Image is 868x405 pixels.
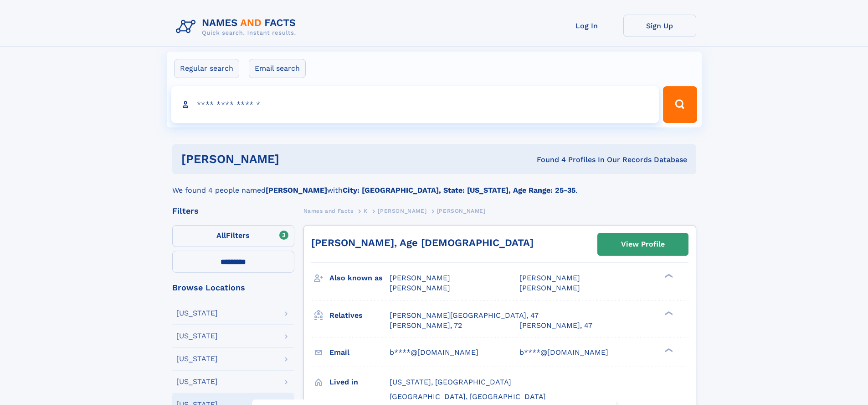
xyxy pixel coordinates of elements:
span: [US_STATE], [GEOGRAPHIC_DATA] [390,378,511,386]
div: ❯ [663,347,673,353]
a: [PERSON_NAME], Age [DEMOGRAPHIC_DATA] [311,237,534,248]
h1: [PERSON_NAME] [181,153,408,165]
div: [US_STATE] [176,355,218,363]
a: Log In [550,15,623,37]
div: Browse Locations [172,284,294,292]
b: [PERSON_NAME] [266,186,327,195]
a: [PERSON_NAME][GEOGRAPHIC_DATA], 47 [390,310,539,321]
div: ❯ [663,273,673,279]
a: [PERSON_NAME], 72 [390,321,462,331]
a: [PERSON_NAME] [378,205,426,216]
span: [PERSON_NAME] [437,208,486,214]
div: View Profile [621,234,665,255]
span: [PERSON_NAME] [390,284,450,292]
label: Email search [249,59,306,78]
div: [US_STATE] [176,378,218,385]
div: [US_STATE] [176,310,218,317]
a: Names and Facts [303,205,354,216]
b: City: [GEOGRAPHIC_DATA], State: [US_STATE], Age Range: 25-35 [343,186,575,195]
span: [PERSON_NAME] [519,284,580,292]
div: Filters [172,207,294,215]
h3: Email [329,345,390,360]
div: Found 4 Profiles In Our Records Database [408,155,687,165]
label: Filters [172,225,294,247]
img: Logo Names and Facts [172,15,303,39]
div: We found 4 people named with . [172,174,696,196]
div: ❯ [663,310,673,316]
span: [PERSON_NAME] [390,274,450,282]
span: All [216,231,226,240]
h3: Relatives [329,308,390,323]
h3: Also known as [329,270,390,286]
span: [PERSON_NAME] [378,208,426,214]
div: [US_STATE] [176,332,218,340]
label: Regular search [174,59,239,78]
a: K [364,205,368,216]
a: View Profile [598,233,688,255]
span: [PERSON_NAME] [519,274,580,282]
span: [GEOGRAPHIC_DATA], [GEOGRAPHIC_DATA] [390,392,546,401]
a: Sign Up [623,15,696,37]
button: Search Button [663,86,697,123]
span: K [364,208,368,214]
h3: Lived in [329,374,390,390]
a: [PERSON_NAME], 47 [519,321,592,331]
input: search input [171,86,659,123]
